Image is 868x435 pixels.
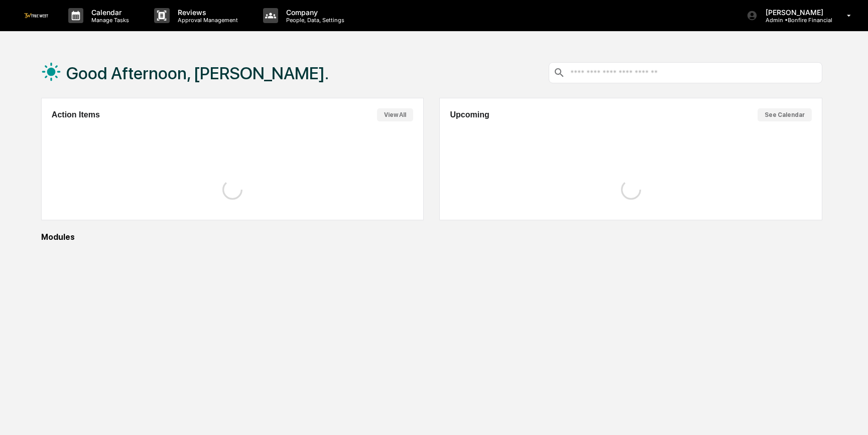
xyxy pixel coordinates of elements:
div: Modules [41,232,822,242]
p: Reviews [170,8,243,17]
p: Manage Tasks [83,17,134,24]
h2: Upcoming [450,110,489,119]
p: Company [278,8,349,17]
button: View All [377,108,413,121]
img: logo [24,13,48,18]
h1: Good Afternoon, [PERSON_NAME]. [66,63,329,83]
h2: Action Items [52,110,100,119]
button: See Calendar [758,108,812,121]
p: Approval Management [170,17,243,24]
p: People, Data, Settings [278,17,349,24]
p: Calendar [83,8,134,17]
p: Admin • Bonfire Financial [758,17,832,24]
p: [PERSON_NAME] [758,8,832,17]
